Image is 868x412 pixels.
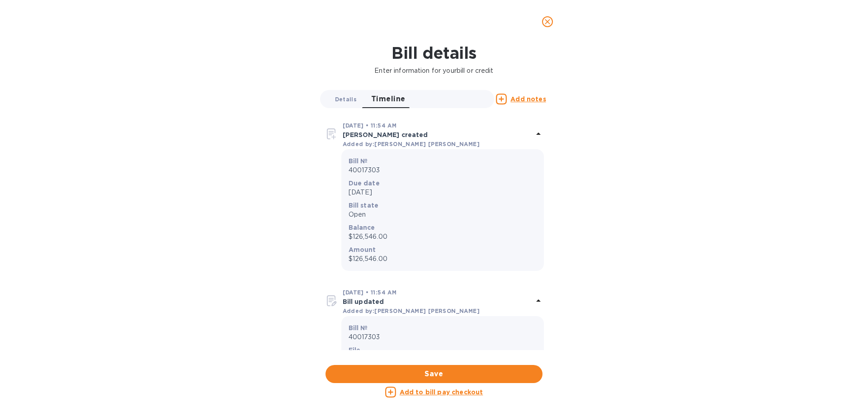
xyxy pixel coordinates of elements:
[349,224,375,231] b: Balance
[343,297,533,306] p: Bill updated
[7,66,861,76] p: Enter information for your bill or credit
[349,210,537,219] p: Open
[349,332,537,342] p: 40017303
[349,254,537,264] p: $126,546.00
[349,324,368,331] b: Bill №
[349,188,537,197] p: [DATE]
[343,122,397,129] b: [DATE] • 11:54 AM
[325,120,544,149] div: [DATE] • 11:54 AM[PERSON_NAME] createdAdded by:[PERSON_NAME] [PERSON_NAME]
[325,365,542,383] button: Save
[343,130,533,139] p: [PERSON_NAME] created
[343,141,480,147] b: Added by: [PERSON_NAME] [PERSON_NAME]
[349,157,368,165] b: Bill №
[400,388,483,396] u: Add to bill pay checkout
[325,287,544,316] div: [DATE] • 11:54 AMBill updatedAdded by:[PERSON_NAME] [PERSON_NAME]
[343,289,397,296] b: [DATE] • 11:54 AM
[349,180,380,187] b: Due date
[349,246,376,253] b: Amount
[349,346,361,354] b: File
[510,95,546,103] u: Add notes
[343,308,480,314] b: Added by: [PERSON_NAME] [PERSON_NAME]
[333,369,535,379] span: Save
[349,232,537,242] p: $126,546.00
[371,93,406,105] span: Timeline
[349,166,537,175] p: 40017303
[349,202,379,209] b: Bill state
[335,95,357,104] span: Details
[537,11,558,33] button: close
[7,43,861,62] h1: Bill details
